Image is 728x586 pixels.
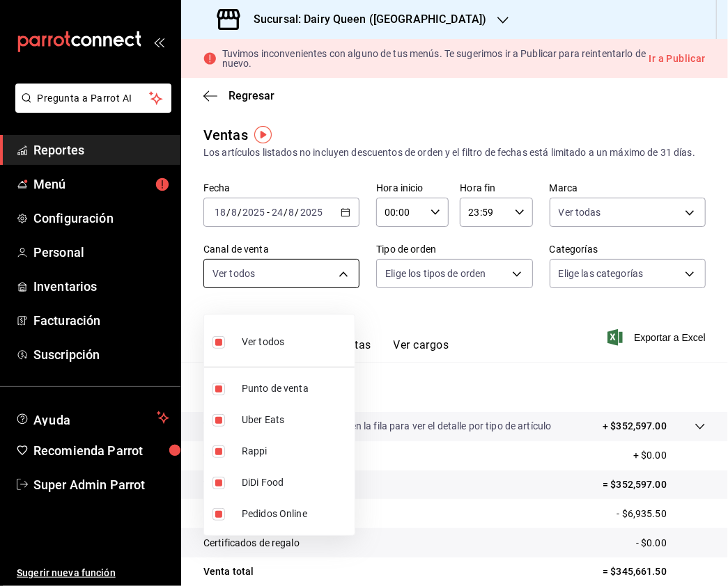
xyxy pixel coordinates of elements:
span: Ver todos [242,335,284,349]
img: Tooltip marker [254,126,272,143]
span: Punto de venta [242,381,349,396]
span: Uber Eats [242,413,349,427]
span: Rappi [242,444,349,459]
span: Pedidos Online [242,507,349,521]
span: DiDi Food [242,475,349,490]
